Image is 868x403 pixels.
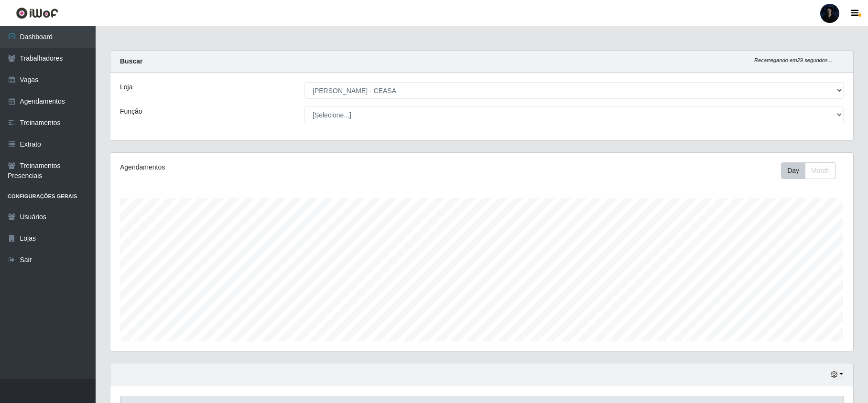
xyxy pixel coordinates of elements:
[120,82,132,92] label: Loja
[781,162,836,179] div: First group
[120,162,413,172] div: Agendamentos
[120,106,142,117] label: Função
[781,162,844,179] div: Toolbar with button groups
[16,7,58,19] img: CoreUI Logo
[120,57,142,65] strong: Buscar
[805,162,836,179] button: Month
[781,162,805,179] button: Day
[754,57,832,63] i: Recarregando em 29 segundos...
